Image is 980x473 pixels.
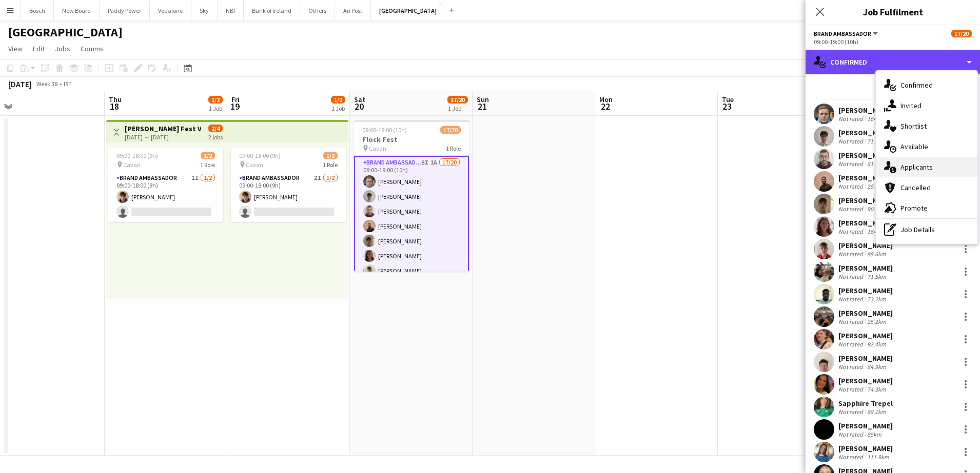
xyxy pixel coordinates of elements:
[448,105,467,112] div: 1 Job
[76,42,108,55] a: Comms
[323,152,338,159] span: 1/2
[838,286,893,295] div: [PERSON_NAME]
[720,100,734,112] span: 23
[244,1,300,20] button: Bank of Ireland
[208,96,223,104] span: 1/2
[475,100,489,112] span: 21
[838,241,893,250] div: [PERSON_NAME]
[51,42,74,55] a: Jobs
[865,228,887,235] div: 164km
[814,30,879,37] button: Brand Ambassador
[371,1,445,20] button: [GEOGRAPHIC_DATA]
[838,408,865,416] div: Not rated
[876,136,977,157] div: Available
[150,1,191,20] button: Vodafone
[34,80,60,88] span: Week 38
[200,161,215,169] span: 1 Role
[865,137,888,145] div: 71.3km
[300,1,335,20] button: Others
[838,399,893,408] div: Sapphire Trepel
[951,30,972,37] span: 17/20
[107,100,122,112] span: 18
[354,135,469,144] h3: Flock Fest
[876,75,977,95] div: Confirmed
[838,182,865,190] div: Not rated
[865,160,888,168] div: 81.4km
[335,1,371,20] button: An Post
[876,116,977,136] div: Shortlist
[108,172,223,222] app-card-role: Brand Ambassador1I1/209:00-18:00 (9h)[PERSON_NAME]
[447,96,468,104] span: 17/20
[352,100,365,112] span: 20
[865,340,888,348] div: 92.4km
[838,430,865,438] div: Not rated
[838,309,893,318] div: [PERSON_NAME]
[201,152,215,159] span: 1/2
[599,95,613,104] span: Mon
[865,205,888,213] div: 90.2km
[838,331,893,340] div: [PERSON_NAME]
[838,273,865,280] div: Not rated
[231,95,240,104] span: Fri
[109,95,122,104] span: Thu
[838,295,865,303] div: Not rated
[208,132,223,141] div: 2 jobs
[231,148,346,222] div: 09:00-18:00 (9h)1/2 Cavan1 RoleBrand Ambassador2I1/209:00-18:00 (9h)[PERSON_NAME]
[354,120,469,272] app-job-card: 09:00-19:00 (10h)17/20Flock Fest Cavan1 RoleBrand Ambassador8I1A17/2009:00-19:00 (10h)[PERSON_NAM...
[838,444,893,453] div: [PERSON_NAME]
[354,95,365,104] span: Sat
[865,115,887,122] div: 164km
[865,430,884,438] div: 86km
[865,273,888,280] div: 71.5km
[865,408,888,416] div: 88.1km
[55,44,70,53] span: Jobs
[876,219,977,240] div: Job Details
[838,263,893,273] div: [PERSON_NAME]
[838,173,893,182] div: [PERSON_NAME]
[838,218,893,228] div: [PERSON_NAME]
[838,228,865,235] div: Not rated
[208,125,223,132] span: 2/4
[33,44,45,53] span: Edit
[246,161,263,169] span: Cavan
[239,152,281,159] span: 09:00-18:00 (9h)
[806,50,980,74] div: Confirmed
[876,95,977,116] div: Invited
[209,105,222,112] div: 1 Job
[231,172,346,222] app-card-role: Brand Ambassador2I1/209:00-18:00 (9h)[PERSON_NAME]
[838,363,865,371] div: Not rated
[865,182,888,190] div: 25.1km
[814,30,871,37] span: Brand Ambassador
[838,205,865,213] div: Not rated
[876,198,977,218] div: Promote
[64,80,72,88] div: IST
[865,363,888,371] div: 84.9km
[4,42,27,55] a: View
[323,161,338,169] span: 1 Role
[838,106,893,115] div: [PERSON_NAME]
[838,385,865,393] div: Not rated
[838,453,865,461] div: Not rated
[838,318,865,325] div: Not rated
[440,126,461,134] span: 17/20
[838,250,865,258] div: Not rated
[21,1,54,20] button: Bosch
[838,128,893,137] div: [PERSON_NAME]
[125,133,201,141] div: [DATE] → [DATE]
[331,105,345,112] div: 1 Job
[722,95,734,104] span: Tue
[230,100,240,112] span: 19
[598,100,613,112] span: 22
[8,25,123,40] h1: [GEOGRAPHIC_DATA]
[362,126,407,134] span: 09:00-19:00 (10h)
[865,385,888,393] div: 74.3km
[838,137,865,145] div: Not rated
[108,148,223,222] app-job-card: 09:00-18:00 (9h)1/2 Cavan1 RoleBrand Ambassador1I1/209:00-18:00 (9h)[PERSON_NAME]
[865,295,888,303] div: 73.2km
[8,79,32,89] div: [DATE]
[100,1,150,20] button: Paddy Power
[29,42,49,55] a: Edit
[838,421,893,430] div: [PERSON_NAME]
